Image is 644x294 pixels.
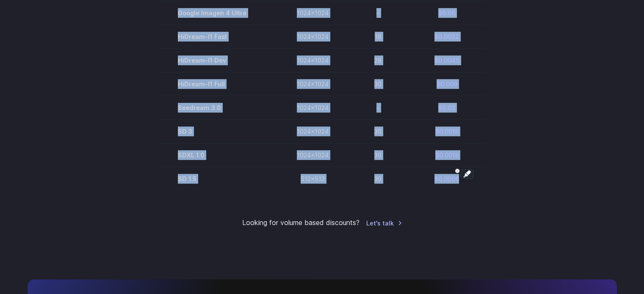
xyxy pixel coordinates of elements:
td: 512x512 [276,167,349,191]
td: - [349,96,407,120]
td: 28 [349,49,407,72]
td: HiDream-I1 Full [158,72,276,96]
a: Let's talk [366,218,402,228]
td: $0.06 [407,1,486,25]
td: 1024x1024 [276,25,349,49]
td: 1024x1024 [276,49,349,72]
td: $0.009 [407,72,486,96]
small: Looking for volume based discounts? [242,217,359,228]
td: $0.0032 [407,25,486,49]
td: $0.03 [407,96,486,120]
td: 1024x1024 [276,72,349,96]
td: 30 [349,72,407,96]
td: $0.0019 [407,120,486,143]
td: $0.0006 [407,167,486,191]
td: - [349,1,407,25]
td: 30 [349,120,407,143]
td: 30 [349,143,407,167]
td: $0.0045 [407,49,486,72]
td: 1024x1024 [276,120,349,143]
td: 1024x1024 [276,96,349,120]
td: Google Imagen 4 Ultra [158,1,276,25]
td: SD 3 [158,120,276,143]
td: 30 [349,167,407,191]
td: HiDream-I1 Dev [158,49,276,72]
td: $0.0019 [407,143,486,167]
td: HiDream-I1 Fast [158,25,276,49]
td: 1024x1024 [276,1,349,25]
td: 16 [349,25,407,49]
td: 1024x1024 [276,143,349,167]
td: Seedream 3.0 [158,96,276,120]
td: SDXL 1.0 [158,143,276,167]
td: SD 1.5 [158,167,276,191]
